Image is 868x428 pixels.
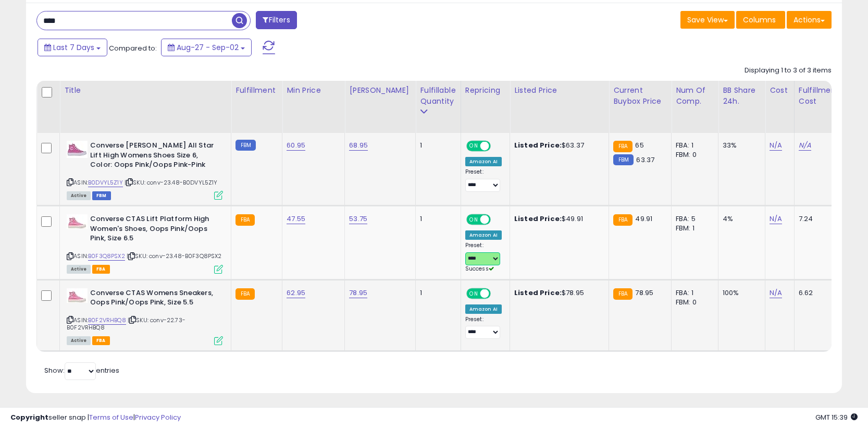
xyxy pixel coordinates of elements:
div: Min Price [287,85,340,96]
div: ASIN: [67,288,223,344]
a: Terms of Use [89,412,133,422]
div: BB Share 24h. [723,85,761,107]
div: Listed Price [514,85,604,96]
div: FBA: 5 [676,214,710,224]
div: FBM: 1 [676,224,710,233]
small: FBA [613,288,633,300]
img: 31HgfE+b7ZL._SL40_.jpg [67,214,88,229]
span: Show: entries [44,365,119,375]
div: 1 [420,214,452,224]
span: FBM [92,191,111,200]
b: Listed Price: [514,214,562,224]
span: 2025-09-15 15:39 GMT [815,412,858,422]
span: 49.91 [635,214,652,224]
div: Fulfillment [235,85,278,96]
a: 78.95 [349,288,367,298]
a: 62.95 [287,288,305,298]
button: Last 7 Days [38,39,107,56]
div: 1 [420,288,452,298]
div: Cost [770,85,790,96]
span: OFF [489,215,505,224]
div: 1 [420,141,452,150]
span: Compared to: [109,43,157,53]
a: N/A [770,214,782,224]
div: Preset: [465,168,502,192]
button: Save View [680,11,735,29]
div: FBA: 1 [676,141,710,150]
a: B0F3Q8PSX2 [88,252,125,261]
span: ON [467,289,480,298]
a: Privacy Policy [135,412,181,422]
button: Aug-27 - Sep-02 [161,39,252,56]
span: All listings currently available for purchase on Amazon [67,265,91,274]
span: | SKU: conv-22.73-B0F2VRHBQ8 [67,316,185,332]
div: FBM: 0 [676,298,710,307]
div: Current Buybox Price [613,85,667,107]
span: ON [467,215,480,224]
img: 31iDrxMRf4L._SL40_.jpg [67,141,88,158]
div: [PERSON_NAME] [349,85,411,96]
span: Success [465,265,494,273]
div: Title [64,85,227,96]
div: Repricing [465,85,505,96]
span: FBA [92,265,110,274]
img: 31HgfE+b7ZL._SL40_.jpg [67,288,88,303]
a: N/A [799,140,811,151]
span: All listings currently available for purchase on Amazon [67,336,91,345]
button: Actions [787,11,832,29]
a: N/A [770,140,782,151]
span: Columns [743,15,776,25]
div: FBM: 0 [676,150,710,160]
div: 33% [723,141,757,150]
small: FBA [235,288,255,300]
b: Listed Price: [514,288,562,298]
div: Num of Comp. [676,85,714,107]
b: Converse [PERSON_NAME] All Star Lift High Womens Shoes Size 6, Color: Oops Pink/Oops Pink-Pink [90,141,217,173]
small: FBA [613,141,633,152]
div: Amazon AI [465,230,502,240]
div: Fulfillment Cost [799,85,839,107]
div: ASIN: [67,214,223,272]
a: 68.95 [349,140,368,151]
button: Filters [256,11,296,29]
span: OFF [489,289,505,298]
button: Columns [736,11,785,29]
span: FBA [92,336,110,345]
div: 100% [723,288,757,298]
a: 53.75 [349,214,367,224]
span: | SKU: conv-23.48-B0DVYL5Z1Y [125,178,218,187]
div: Fulfillable Quantity [420,85,456,107]
a: B0F2VRHBQ8 [88,316,126,325]
span: ON [467,142,480,151]
div: $78.95 [514,288,601,298]
strong: Copyright [10,412,48,422]
div: seller snap | | [10,413,181,423]
div: Amazon AI [465,304,502,314]
span: 63.37 [636,155,654,165]
span: | SKU: conv-23.48-B0F3Q8PSX2 [127,252,222,260]
div: Amazon AI [465,157,502,166]
b: Converse CTAS Lift Platform High Women's Shoes, Oops Pink/Oops Pink, Size 6.5 [90,214,217,246]
div: Displaying 1 to 3 of 3 items [745,66,832,76]
span: All listings currently available for purchase on Amazon [67,191,91,200]
div: ASIN: [67,141,223,199]
span: 65 [635,140,643,150]
b: Listed Price: [514,140,562,150]
span: 78.95 [635,288,653,298]
a: N/A [770,288,782,298]
span: Last 7 Days [53,42,94,53]
a: 47.55 [287,214,305,224]
span: OFF [489,142,505,151]
span: Aug-27 - Sep-02 [177,42,239,53]
a: B0DVYL5Z1Y [88,178,123,187]
a: 60.95 [287,140,305,151]
b: Converse CTAS Womens Sneakers, Oops Pink/Oops Pink, Size 5.5 [90,288,217,310]
div: Preset: [465,242,502,273]
small: FBA [613,214,633,226]
div: 4% [723,214,757,224]
div: FBA: 1 [676,288,710,298]
small: FBM [235,140,256,151]
small: FBM [613,154,634,165]
small: FBA [235,214,255,226]
div: 6.62 [799,288,835,298]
